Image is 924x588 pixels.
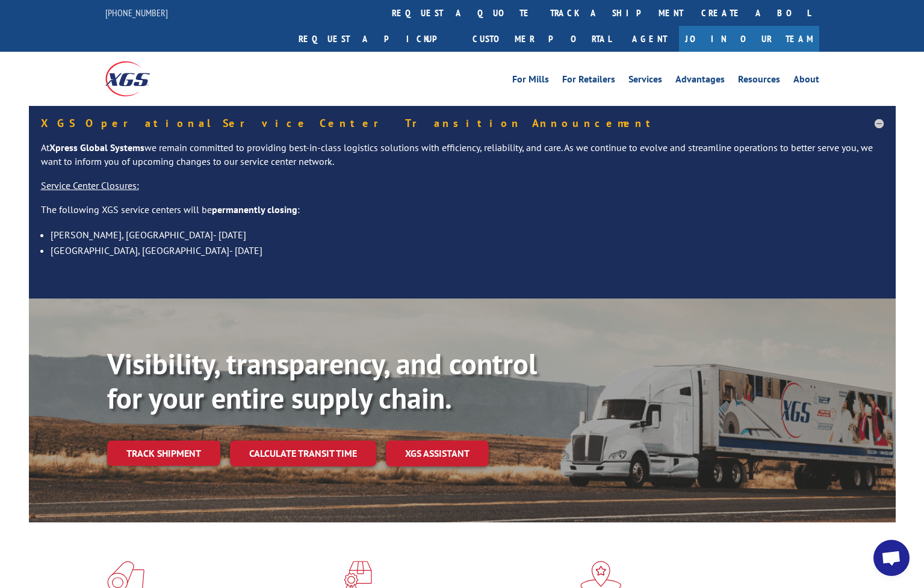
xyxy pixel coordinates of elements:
a: About [793,75,819,88]
a: For Retailers [562,75,615,88]
b: Visibility, transparency, and control for your entire supply chain. [107,345,537,417]
a: For Mills [512,75,549,88]
li: [GEOGRAPHIC_DATA], [GEOGRAPHIC_DATA]- [DATE] [51,243,884,258]
strong: permanently closing [212,203,297,215]
p: At we remain committed to providing best-in-class logistics solutions with efficiency, reliabilit... [41,141,884,179]
a: Agent [620,26,679,52]
a: Customer Portal [464,26,620,52]
a: Request a pickup [290,26,464,52]
a: Open chat [873,540,910,576]
h5: XGS Operational Service Center Transition Announcement [41,118,884,129]
a: [PHONE_NUMBER] [105,7,168,19]
a: Calculate transit time [230,441,376,466]
u: Service Center Closures: [41,179,139,191]
p: The following XGS service centers will be : [41,203,884,227]
li: [PERSON_NAME], [GEOGRAPHIC_DATA]- [DATE] [51,227,884,243]
a: Join Our Team [679,26,819,52]
strong: Xpress Global Systems [49,141,144,153]
a: Services [628,75,662,88]
a: Track shipment [107,441,220,466]
a: Advantages [675,75,725,88]
a: XGS ASSISTANT [386,441,489,466]
a: Resources [738,75,780,88]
